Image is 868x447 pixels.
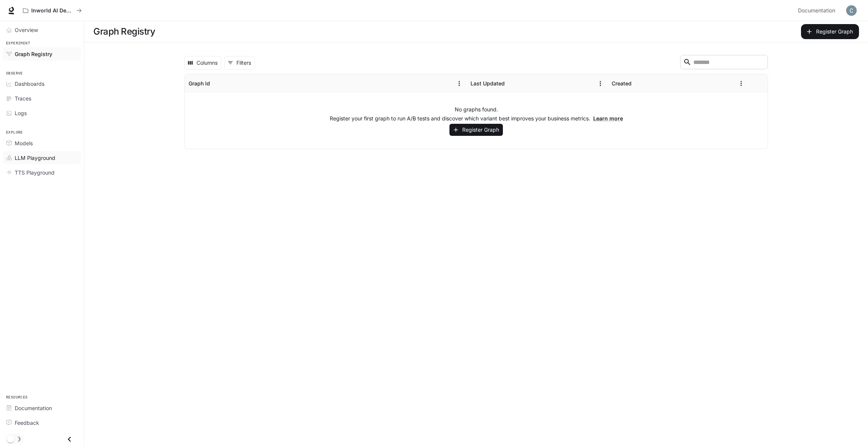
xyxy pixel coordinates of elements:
a: Overview [3,23,81,36]
span: Models [15,139,33,147]
button: Menu [736,78,747,89]
button: Register Graph [801,24,859,39]
div: Search [680,55,768,71]
button: Sort [211,78,222,89]
a: Traces [3,92,81,105]
span: Documentation [798,6,835,15]
span: Feedback [15,419,39,427]
div: Last Updated [471,80,505,87]
button: Close drawer [61,432,78,447]
button: Show filters [224,56,255,70]
a: Learn more [593,115,623,122]
button: Menu [454,78,465,89]
a: LLM Playground [3,151,81,164]
span: Logs [15,109,27,117]
a: Documentation [3,401,81,415]
img: User avatar [846,5,857,16]
button: Sort [632,78,644,89]
span: Graph Registry [15,50,52,58]
a: Documentation [795,3,841,18]
div: Graph Id [189,80,210,87]
a: TTS Playground [3,166,81,179]
span: Documentation [15,404,52,412]
span: LLM Playground [15,154,55,162]
span: Dashboards [15,80,44,88]
span: TTS Playground [15,169,55,176]
div: Created [612,80,632,87]
a: Graph Registry [3,47,81,61]
button: All workspaces [20,3,85,18]
a: Feedback [3,416,81,429]
button: User avatar [844,3,859,18]
button: Sort [506,78,517,89]
button: Menu [595,78,606,89]
a: Logs [3,106,81,120]
button: Select columns [184,56,221,70]
span: Dark mode toggle [7,435,14,443]
p: No graphs found. [455,106,498,113]
h1: Graph Registry [93,24,155,39]
span: Overview [15,26,38,34]
p: Inworld AI Demos [31,8,73,14]
span: Traces [15,94,31,102]
p: Register your first graph to run A/B tests and discover which variant best improves your business... [330,115,623,122]
a: Dashboards [3,77,81,90]
a: Models [3,137,81,150]
button: Register Graph [449,124,503,136]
